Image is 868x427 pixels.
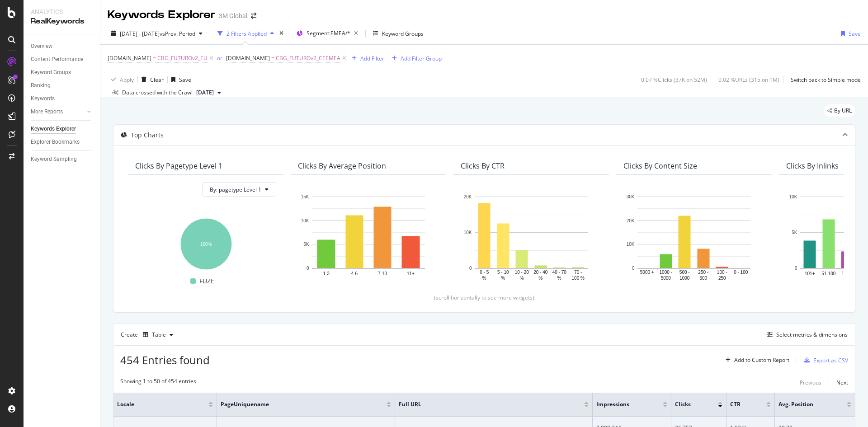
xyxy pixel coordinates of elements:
[31,42,94,51] a: Overview
[31,107,63,117] div: More Reports
[307,266,309,271] text: 0
[31,137,94,147] a: Explorer Bookmarks
[31,155,94,164] a: Keyword Sampling
[276,52,340,65] span: CBG_FUTUROv2_CEEMEA
[31,16,93,27] div: RealKeywords
[108,72,134,87] button: Apply
[301,218,309,223] text: 10K
[792,230,797,235] text: 5K
[251,13,256,19] div: arrow-right-arrow-left
[821,271,836,276] text: 51-100
[699,276,707,281] text: 500
[122,89,193,97] div: Data crossed with the Crawl
[698,270,708,275] text: 250 -
[805,271,815,276] text: 101+
[533,270,548,275] text: 20 - 40
[401,55,442,62] div: Add Filter Group
[138,72,164,87] button: Clear
[722,353,789,367] button: Add to Custom Report
[382,30,424,38] div: Keyword Groups
[515,270,529,275] text: 10 - 20
[776,331,848,338] div: Select metrics & dimensions
[135,161,222,170] div: Clicks By pagetype Level 1
[31,124,76,134] div: Keywords Explorer
[480,270,489,275] text: 0 - 5
[778,400,833,408] span: Avg. Position
[734,270,748,275] text: 0 - 100
[789,194,797,199] text: 10K
[557,276,561,281] text: %
[834,108,852,113] span: By URL
[293,26,362,41] button: Segment:EMEA/*
[271,54,274,62] span: =
[131,131,164,140] div: Top Charts
[153,54,156,62] span: =
[139,328,177,342] button: Table
[219,11,247,20] div: 3M Global
[210,186,261,193] span: By: pagetype Level 1
[836,379,848,386] div: Next
[217,54,222,62] button: or
[787,72,861,87] button: Switch back to Simple mode
[31,94,94,103] a: Keywords
[407,271,415,276] text: 11+
[150,76,164,84] div: Clear
[538,276,542,281] text: %
[120,76,134,84] div: Apply
[323,271,330,276] text: 1-3
[108,54,151,62] span: [DOMAIN_NAME]
[734,357,789,363] div: Add to Custom Report
[31,7,93,16] div: Analytics
[221,400,373,408] span: pageUniquename
[369,26,427,41] button: Keyword Groups
[160,30,195,38] span: vs Prev. Period
[469,266,472,271] text: 0
[824,104,855,117] div: legacy label
[31,81,94,90] a: Ranking
[627,218,635,223] text: 20K
[399,400,571,408] span: Full URL
[124,294,844,301] div: (scroll horizontally to see more widgets)
[800,377,821,388] button: Previous
[660,270,672,275] text: 1000 -
[801,353,848,367] button: Export as CSV
[348,53,384,64] button: Add Filter
[482,276,486,281] text: %
[31,155,77,164] div: Keyword Sampling
[501,276,505,281] text: %
[661,276,671,281] text: 5000
[623,192,764,282] svg: A chart.
[640,270,654,275] text: 5000 +
[461,161,505,170] div: Clicks By CTR
[217,54,222,62] div: or
[837,26,861,41] button: Save
[108,7,215,23] div: Keywords Explorer
[572,276,585,281] text: 100 %
[31,124,94,134] a: Keywords Explorer
[31,68,94,77] a: Keyword Groups
[303,242,309,247] text: 5K
[461,192,602,282] svg: A chart.
[730,400,753,408] span: CTR
[378,271,387,276] text: 7-10
[632,266,635,271] text: 0
[108,26,206,41] button: [DATE] - [DATE]vsPrev. Period
[135,214,276,271] svg: A chart.
[351,271,358,276] text: 4-6
[679,276,690,281] text: 1000
[120,377,196,388] div: Showing 1 to 50 of 454 entries
[841,271,853,276] text: 16-50
[121,328,177,342] div: Create
[193,87,225,98] button: [DATE]
[360,55,384,62] div: Add Filter
[214,26,278,41] button: 2 Filters Applied
[520,276,524,281] text: %
[388,53,442,64] button: Add Filter Group
[795,266,797,271] text: 0
[307,29,350,37] span: Segment: EMEA/*
[196,89,214,97] span: 2025 Aug. 31st
[157,52,208,65] span: CBG_FUTUROv2_EU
